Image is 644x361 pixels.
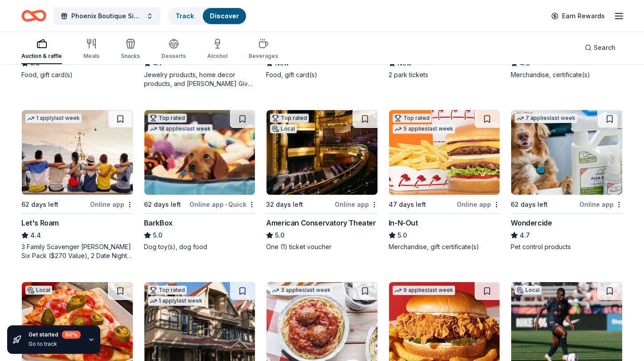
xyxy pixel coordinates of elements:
[62,331,81,339] div: 60 %
[457,199,500,210] div: Online app
[90,199,133,210] div: Online app
[266,242,378,251] div: One (1) ticket voucher
[270,124,297,133] div: Local
[53,7,160,25] button: Phoenix Boutique Sip & Shop
[71,11,143,21] span: Phoenix Boutique Sip & Shop
[21,242,133,260] div: 3 Family Scavenger [PERSON_NAME] Six Pack ($270 Value), 2 Date Night Scavenger [PERSON_NAME] Two ...
[21,110,133,260] a: Image for Let's Roam1 applylast week62 days leftOnline appLet's Roam4.43 Family Scavenger [PERSON...
[393,286,455,295] div: 9 applies last week
[148,296,204,306] div: 1 apply last week
[21,35,62,64] button: Auction & raffle
[148,124,213,134] div: 18 applies last week
[153,230,162,241] span: 5.0
[21,53,62,60] div: Auction & raffle
[520,230,530,241] span: 4.7
[389,110,500,195] img: Image for In-N-Out
[25,286,52,295] div: Local
[266,70,378,79] div: Food, gift card(s)
[389,70,500,79] div: 2 park tickets
[511,217,552,228] div: Wondercide
[121,53,140,60] div: Snacks
[546,8,610,24] a: Earn Rewards
[515,286,541,295] div: Local
[389,217,418,228] div: In-N-Out
[335,199,378,210] div: Online app
[21,70,133,79] div: Food, gift card(s)
[148,114,187,123] div: Top rated
[275,230,284,241] span: 5.0
[270,114,309,123] div: Top rated
[398,230,407,241] span: 5.0
[144,110,256,251] a: Image for BarkBoxTop rated18 applieslast week62 days leftOnline app•QuickBarkBox5.0Dog toy(s), do...
[207,35,227,64] button: Alcohol
[176,12,194,20] a: Track
[578,39,623,57] button: Search
[579,199,623,210] div: Online app
[144,70,256,88] div: Jewelry products, home decor products, and [PERSON_NAME] Gives Back event in-store or online (or ...
[270,286,332,295] div: 3 applies last week
[267,110,377,195] img: Image for American Conservatory Theater
[511,110,622,195] img: Image for Wondercide
[511,70,623,79] div: Merchandise, certificate(s)
[393,114,431,123] div: Top rated
[266,217,376,228] div: American Conservatory Theater
[121,35,140,64] button: Snacks
[210,12,239,20] a: Discover
[29,331,81,339] div: Get started
[249,35,278,64] button: Beverages
[161,53,186,60] div: Desserts
[22,110,133,195] img: Image for Let's Roam
[144,242,256,251] div: Dog toy(s), dog food
[594,42,615,53] span: Search
[144,217,172,228] div: BarkBox
[148,286,187,295] div: Top rated
[189,199,255,210] div: Online app Quick
[266,110,378,251] a: Image for American Conservatory TheaterTop ratedLocal32 days leftOnline appAmerican Conservatory ...
[29,340,81,348] div: Go to track
[249,53,278,60] div: Beverages
[168,7,247,25] button: TrackDiscover
[21,217,59,228] div: Let's Roam
[515,114,577,123] div: 7 applies last week
[83,53,99,60] div: Meals
[161,35,186,64] button: Desserts
[83,35,99,64] button: Meals
[266,199,303,210] div: 32 days left
[389,242,500,251] div: Merchandise, gift certificate(s)
[389,110,500,251] a: Image for In-N-OutTop rated5 applieslast week47 days leftOnline appIn-N-Out5.0Merchandise, gift c...
[144,199,181,210] div: 62 days left
[25,114,82,123] div: 1 apply last week
[389,199,426,210] div: 47 days left
[30,230,41,241] span: 4.4
[144,110,255,195] img: Image for BarkBox
[393,124,455,134] div: 5 applies last week
[511,199,548,210] div: 62 days left
[225,201,227,208] span: •
[21,5,46,26] a: Home
[207,53,227,60] div: Alcohol
[511,242,623,251] div: Pet control products
[21,199,58,210] div: 62 days left
[511,110,623,251] a: Image for Wondercide7 applieslast week62 days leftOnline appWondercide4.7Pet control products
